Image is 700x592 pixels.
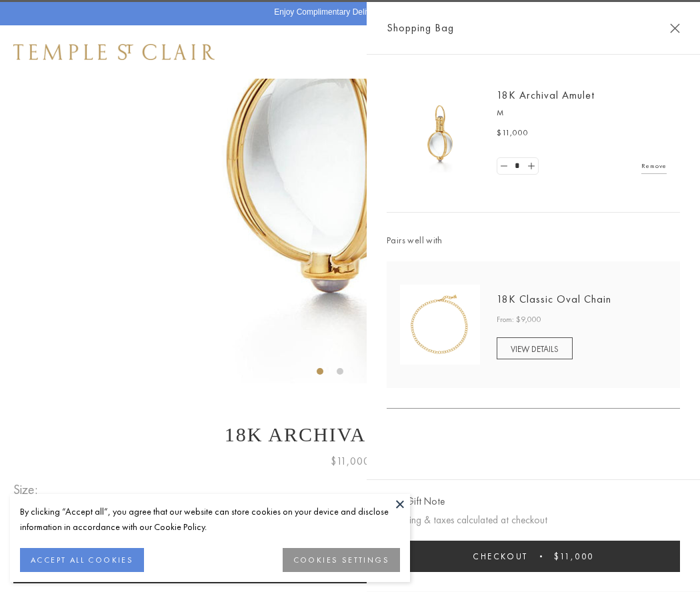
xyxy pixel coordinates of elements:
[13,44,215,60] img: Temple St. Clair
[497,313,541,327] span: From: $9,000
[524,158,537,175] a: Set quantity to 2
[497,88,595,102] a: 18K Archival Amulet
[13,423,687,446] h1: 18K Archival Amulet
[497,292,611,306] a: 18K Classic Oval Chain
[20,548,144,572] button: ACCEPT ALL COOKIES
[283,548,400,572] button: COOKIES SETTINGS
[274,6,419,19] p: Enjoy Complimentary Delivery & Returns
[400,285,480,365] img: N88865-OV18
[387,512,680,529] p: Shipping & taxes calculated at checkout
[473,551,528,562] span: Checkout
[387,233,680,248] span: Pairs well with
[331,453,370,470] span: $11,000
[387,19,454,37] span: Shopping Bag
[670,23,680,33] button: Close Shopping Bag
[497,107,667,120] p: M
[400,93,480,173] img: 18K Archival Amulet
[387,541,680,572] button: Checkout $11,000
[511,343,559,355] span: VIEW DETAILS
[497,127,529,140] span: $11,000
[554,551,594,562] span: $11,000
[13,479,43,501] span: Size:
[497,158,511,175] a: Set quantity to 0
[387,493,445,510] button: Add Gift Note
[20,504,400,535] div: By clicking “Accept all”, you agree that our website can store cookies on your device and disclos...
[497,337,573,359] a: VIEW DETAILS
[641,159,667,173] a: Remove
